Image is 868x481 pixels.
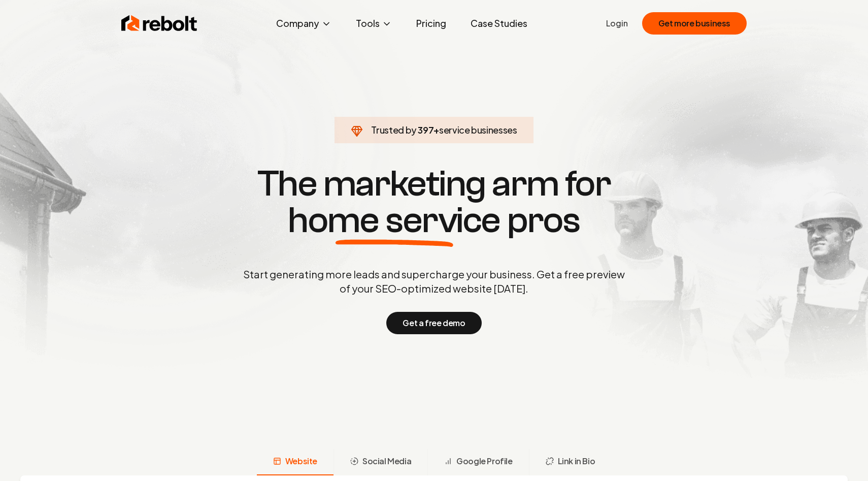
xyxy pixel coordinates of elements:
[456,455,512,467] span: Google Profile
[386,312,481,334] button: Get a free demo
[285,455,317,467] span: Website
[606,17,628,29] a: Login
[348,13,400,34] button: Tools
[241,267,627,296] p: Start generating more leads and supercharge your business. Get a free preview of your SEO-optimiz...
[121,13,197,34] img: Rebolt Logo
[257,449,333,475] button: Website
[288,202,500,239] span: home service
[427,449,528,475] button: Google Profile
[333,449,427,475] button: Social Media
[642,12,747,35] button: Get more business
[558,455,595,467] span: Link in Bio
[462,13,536,34] a: Case Studies
[362,455,411,467] span: Social Media
[418,123,433,137] span: 397
[190,166,678,239] h1: The marketing arm for pros
[408,13,454,34] a: Pricing
[439,124,517,136] span: service businesses
[268,13,340,34] button: Company
[371,124,416,136] span: Trusted by
[433,124,439,136] span: +
[529,449,612,475] button: Link in Bio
